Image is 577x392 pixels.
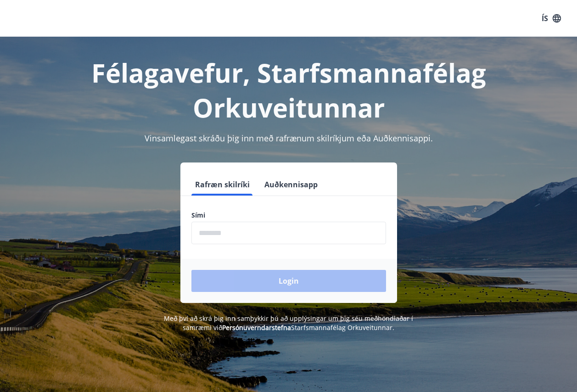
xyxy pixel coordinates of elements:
[191,211,386,220] label: Sími
[261,174,321,196] button: Auðkennisapp
[537,10,566,27] button: ÍS
[222,323,291,332] a: Persónuverndarstefna
[145,133,433,144] span: Vinsamlegast skráðu þig inn með rafrænum skilríkjum eða Auðkennisappi.
[164,314,413,332] span: Með því að skrá þig inn samþykkir þú að upplýsingar um þig séu meðhöndlaðar í samræmi við Starfsm...
[11,55,566,125] h1: Félagavefur, Starfsmannafélag Orkuveitunnar
[191,174,253,196] button: Rafræn skilríki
